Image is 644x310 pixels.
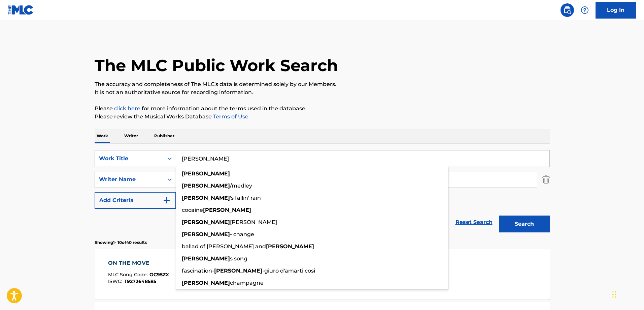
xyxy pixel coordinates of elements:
span: 's fallin' rain [230,195,261,201]
p: Work [95,129,110,143]
span: OC95ZX [149,272,169,278]
div: Drag [612,284,616,305]
strong: [PERSON_NAME] [182,219,230,225]
span: cocaine [182,207,203,213]
strong: [PERSON_NAME] [182,170,230,177]
span: T9272648585 [124,278,156,284]
img: MLC Logo [8,5,34,15]
button: Search [499,216,550,232]
div: Help [578,3,591,17]
strong: [PERSON_NAME] [182,255,230,262]
a: Reset Search [452,215,496,230]
strong: [PERSON_NAME] [203,207,251,213]
a: Public Search [561,3,574,17]
a: ON THE MOVEMLC Song Code:OC95ZXISWC:T9272648585Writers (2)[PERSON_NAME], [PERSON_NAME]Recording A... [95,249,550,300]
a: Terms of Use [212,113,248,120]
strong: [PERSON_NAME] [182,182,230,189]
p: Showing 1 - 10 of 40 results [95,239,147,246]
span: champagne [230,280,264,286]
span: - change [230,231,254,237]
a: Log In [596,2,636,19]
p: The accuracy and completeness of The MLC's data is determined solely by our Members. [95,80,550,88]
img: 9d2ae6d4665cec9f34b9.svg [163,196,171,204]
strong: [PERSON_NAME] [182,231,230,237]
form: Search Form [95,150,550,236]
p: It is not an authoritative source for recording information. [95,88,550,96]
iframe: Chat Widget [610,278,644,310]
strong: [PERSON_NAME] [214,267,262,274]
div: Work Title [99,154,160,163]
span: [PERSON_NAME] [230,219,277,225]
img: search [563,6,571,14]
span: MLC Song Code : [108,272,149,278]
span: fascination- [182,267,214,274]
strong: [PERSON_NAME] [182,280,230,286]
strong: [PERSON_NAME] [266,243,314,250]
p: Please for more information about the terms used in the database. [95,105,550,113]
div: ON THE MOVE [108,259,169,267]
p: Writer [122,129,140,143]
a: click here [114,105,140,112]
p: Publisher [152,129,176,143]
span: /medley [230,182,252,189]
button: Add Criteria [95,192,176,209]
img: Delete Criterion [542,171,550,188]
span: ISWC : [108,278,124,284]
strong: [PERSON_NAME] [182,195,230,201]
p: Please review the Musical Works Database [95,113,550,121]
div: Writer Name [99,175,160,184]
span: -giuro d'amarti cosi [262,267,315,274]
img: help [581,6,589,14]
h1: The MLC Public Work Search [95,55,338,76]
span: s song [230,255,247,262]
span: ballad of [PERSON_NAME] and [182,243,266,250]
